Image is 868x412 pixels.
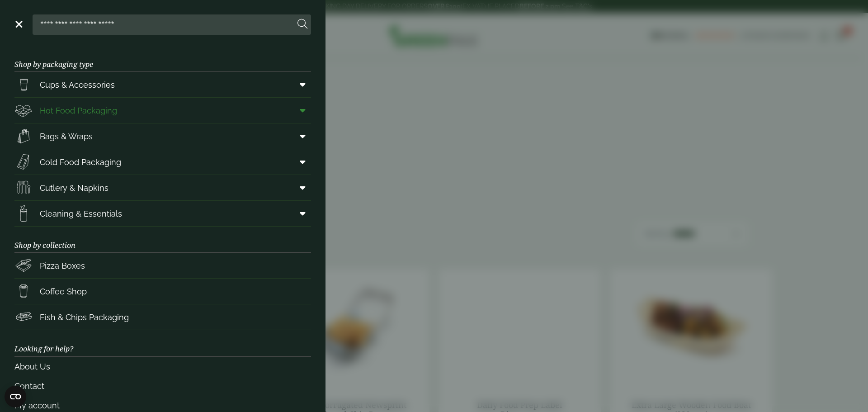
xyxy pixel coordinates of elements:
[5,386,26,407] button: Open CMP widget
[14,179,33,197] img: Cutlery.svg
[40,156,121,168] span: Cold Food Packaging
[14,357,311,376] a: About Us
[14,330,311,356] h3: Looking for help?
[14,279,311,304] a: Coffee Shop
[14,127,33,145] img: Paper_carriers.svg
[14,175,311,200] a: Cutlery & Napkins
[14,282,33,300] img: HotDrink_paperCup.svg
[14,101,33,119] img: Deli_box.svg
[14,153,33,171] img: Sandwich_box.svg
[40,285,87,298] span: Coffee Shop
[14,46,311,72] h3: Shop by packaging type
[40,260,85,272] span: Pizza Boxes
[14,76,33,94] img: PintNhalf_cup.svg
[14,201,311,226] a: Cleaning & Essentials
[14,98,311,123] a: Hot Food Packaging
[40,182,108,194] span: Cutlery & Napkins
[14,227,311,253] h3: Shop by collection
[40,311,129,323] span: Fish & Chips Packaging
[14,256,33,275] img: Pizza_boxes.svg
[14,72,311,97] a: Cups & Accessories
[40,208,122,220] span: Cleaning & Essentials
[40,79,115,91] span: Cups & Accessories
[40,130,93,142] span: Bags & Wraps
[14,308,33,326] img: FishNchip_box.svg
[14,149,311,175] a: Cold Food Packaging
[14,123,311,149] a: Bags & Wraps
[14,204,33,223] img: open-wipe.svg
[14,376,311,396] a: Contact
[14,253,311,278] a: Pizza Boxes
[14,304,311,330] a: Fish & Chips Packaging
[40,104,117,117] span: Hot Food Packaging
